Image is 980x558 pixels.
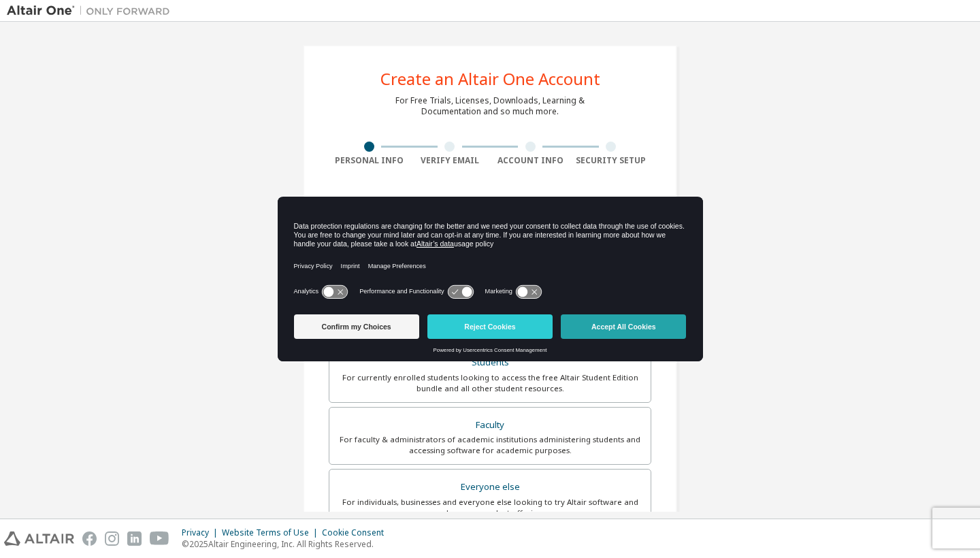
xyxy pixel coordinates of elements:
[338,497,642,519] div: For individuals, businesses and everyone else looking to try Altair software and explore our prod...
[150,531,169,546] img: youtube.svg
[490,155,571,166] div: Account Info
[380,71,600,87] div: Create an Altair One Account
[410,155,491,166] div: Verify Email
[105,531,119,546] img: instagram.svg
[322,527,392,538] div: Cookie Consent
[338,478,642,497] div: Everyone else
[395,95,585,117] div: For Free Trials, Licenses, Downloads, Learning & Documentation and so much more.
[338,372,642,394] div: For currently enrolled students looking to access the free Altair Student Edition bundle and all ...
[338,434,642,456] div: For faculty & administrators of academic institutions administering students and accessing softwa...
[127,531,142,546] img: linkedin.svg
[571,155,652,166] div: Security Setup
[182,538,392,550] p: © 2025 Altair Engineering, Inc. All Rights Reserved.
[4,531,74,546] img: altair_logo.svg
[7,4,177,18] img: Altair One
[338,353,642,372] div: Students
[82,531,97,546] img: facebook.svg
[182,527,222,538] div: Privacy
[338,416,642,435] div: Faculty
[222,527,322,538] div: Website Terms of Use
[329,155,410,166] div: Personal Info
